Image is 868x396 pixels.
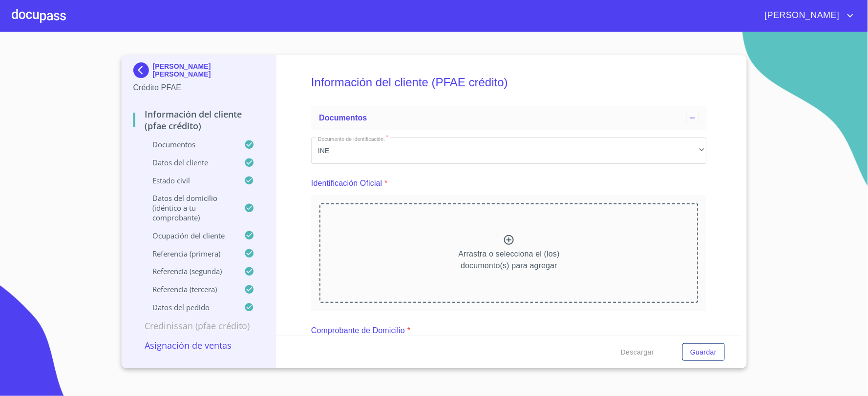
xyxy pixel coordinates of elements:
[311,178,382,189] p: Identificación Oficial
[682,343,724,361] button: Guardar
[319,114,367,122] span: Documentos
[133,266,245,276] p: Referencia (segunda)
[133,82,265,94] p: Crédito PFAE
[133,249,245,258] p: Referencia (primera)
[311,325,405,337] p: Comprobante de Domicilio
[133,139,245,149] p: Documentos
[758,8,845,23] span: [PERSON_NAME]
[459,248,560,272] p: Arrastra o selecciona el (los) documento(s) para agregar
[133,108,265,132] p: Información del cliente (PFAE crédito)
[758,8,856,23] button: account of current user
[133,302,245,312] p: Datos del pedido
[133,339,265,351] p: Asignación de Ventas
[133,158,245,167] p: Datos del cliente
[617,343,658,361] button: Descargar
[311,106,707,130] div: Documentos
[621,346,654,358] span: Descargar
[133,176,245,185] p: Estado Civil
[311,62,707,102] h5: Información del cliente (PFAE crédito)
[133,284,245,294] p: Referencia (tercera)
[690,346,717,358] span: Guardar
[133,320,265,332] p: Credinissan (PFAE crédito)
[311,138,707,164] div: INE
[153,62,265,78] p: [PERSON_NAME] [PERSON_NAME]
[133,62,265,82] div: [PERSON_NAME] [PERSON_NAME]
[133,193,245,222] p: Datos del domicilio (idéntico a tu comprobante)
[133,231,245,240] p: Ocupación del Cliente
[133,62,153,78] img: Docupass spot blue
